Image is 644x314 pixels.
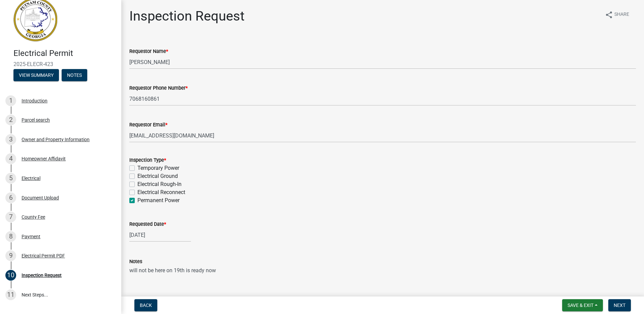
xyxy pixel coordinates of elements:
button: View Summary [13,69,59,81]
i: share [605,11,613,19]
h1: Inspection Request [129,8,245,24]
span: Next [614,303,625,308]
label: Requestor Phone Number [129,86,188,91]
label: Temporary Power [137,164,179,172]
h4: Electrical Permit [13,49,116,58]
label: Electrical Ground [137,172,178,180]
div: 4 [5,153,16,164]
wm-modal-confirm: Summary [13,73,59,78]
div: 2 [5,115,16,125]
label: Electrical Reconnect [137,188,185,196]
span: Back [140,303,152,308]
button: shareShare [600,8,635,21]
button: Notes [62,69,87,81]
span: 2025-ELECR-423 [13,61,108,67]
div: 3 [5,134,16,145]
div: Owner and Property Information [22,137,90,142]
div: Inspection Request [22,273,62,278]
label: Requestor Email [129,123,167,127]
div: 8 [5,231,16,242]
div: Electrical Permit PDF [22,253,65,258]
input: mm/dd/yyyy [129,228,191,242]
span: Share [614,11,629,19]
div: 10 [5,270,16,281]
span: Save & Exit [568,303,593,308]
div: Payment [22,234,40,239]
div: Homeowner Affidavit [22,156,66,161]
label: Requestor Name [129,49,168,54]
button: Save & Exit [562,299,603,311]
label: Notes [129,259,142,264]
div: County Fee [22,215,45,219]
div: Introduction [22,98,47,103]
label: Electrical Rough-In [137,180,182,188]
div: 7 [5,212,16,222]
div: 11 [5,289,16,300]
label: Inspection Type [129,158,166,163]
div: Electrical [22,176,40,181]
div: 9 [5,250,16,261]
div: Parcel search [22,118,50,122]
div: 6 [5,192,16,203]
wm-modal-confirm: Notes [62,73,87,78]
button: Back [134,299,157,311]
label: Requested Date [129,222,166,227]
label: Permanent Power [137,196,180,205]
div: 1 [5,95,16,106]
button: Next [608,299,631,311]
div: Document Upload [22,195,59,200]
div: 5 [5,173,16,184]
